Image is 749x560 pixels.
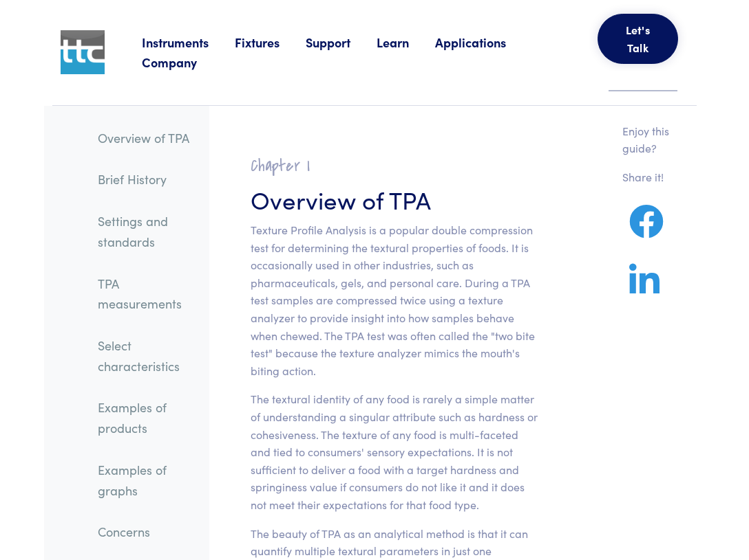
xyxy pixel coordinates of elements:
a: Brief History [87,164,209,195]
h2: Chapter I [251,155,540,177]
a: Examples of products [87,392,209,443]
p: Texture Profile Analysis is a popular double compression test for determining the textural proper... [251,221,540,379]
a: TPA measurements [87,268,209,320]
a: Concerns [87,516,209,548]
a: Company [142,54,223,71]
img: ttc_logo_1x1_v1.0.png [61,30,105,74]
a: Share on LinkedIn [622,280,666,297]
a: Instruments [142,34,235,51]
a: Settings and standards [87,205,209,257]
p: The textural identity of any food is rarely a simple matter of understanding a singular attribute... [251,390,540,513]
a: Select characteristics [87,330,209,381]
p: Share it! [622,168,671,186]
a: Overview of TPA [87,122,209,154]
a: Support [306,34,377,51]
button: Let's Talk [598,14,679,64]
h3: Overview of TPA [251,182,540,216]
a: Learn [377,34,435,51]
p: Enjoy this guide? [622,122,671,157]
a: Examples of graphs [87,454,209,506]
a: Applications [435,34,532,51]
a: Fixtures [235,34,306,51]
